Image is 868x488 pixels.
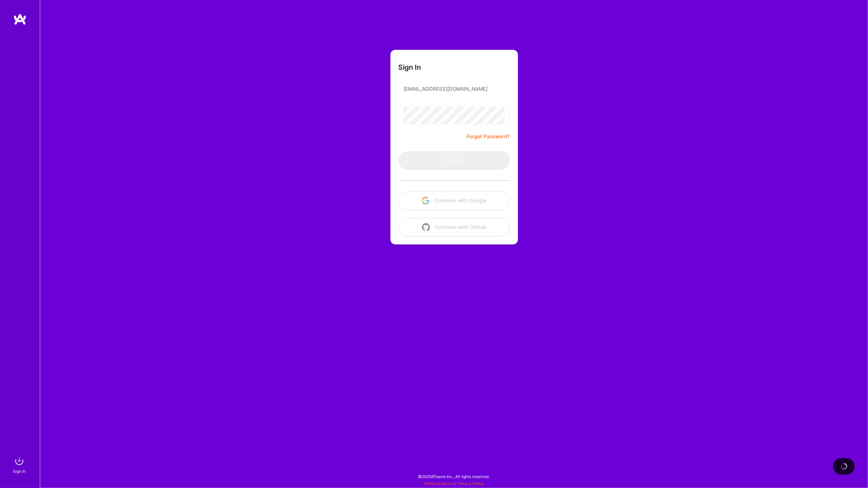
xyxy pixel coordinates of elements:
div: © 2025 ATeams Inc., All rights reserved. [40,468,868,485]
a: sign inSign In [14,454,26,475]
div: Sign In [13,468,26,475]
img: icon [422,223,430,231]
img: icon [422,197,430,205]
a: Privacy Policy [457,481,484,486]
input: Email... [404,80,505,97]
img: loading [841,463,847,470]
span: | [424,481,484,486]
a: Forgot Password? [467,133,510,141]
img: logo [13,13,27,25]
button: Sign In [398,151,510,170]
a: Terms of Service [424,481,455,486]
button: Continue with Github [398,218,510,237]
h3: Sign In [398,63,421,71]
img: sign in [13,454,26,468]
button: Continue with Google [398,191,510,210]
